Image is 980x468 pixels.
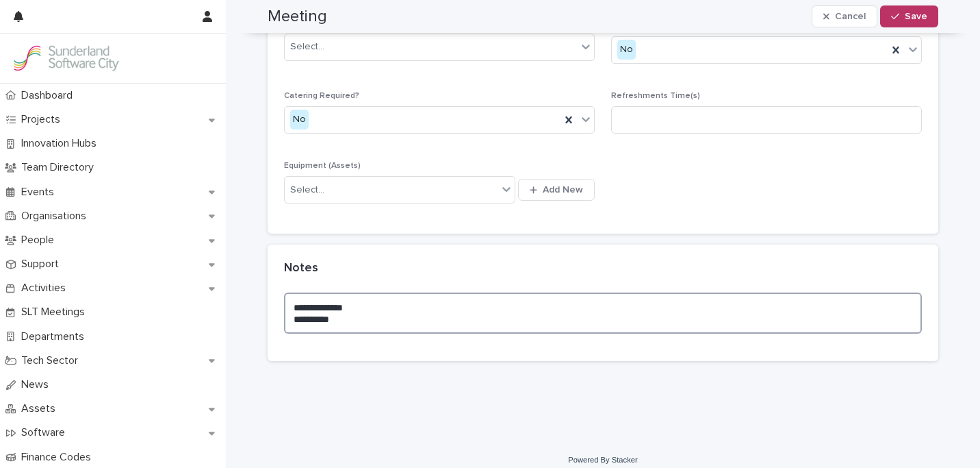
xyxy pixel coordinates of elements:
[518,179,595,201] button: Add New
[16,330,95,343] p: Departments
[16,282,77,295] p: Activities
[16,210,97,223] p: Organisations
[16,89,83,102] p: Dashboard
[835,12,866,21] span: Cancel
[617,40,636,60] div: No
[16,451,102,464] p: Finance Codes
[16,258,70,271] p: Support
[16,137,107,150] p: Innovation Hubs
[290,40,324,54] div: Select...
[543,185,583,195] span: Add New
[16,426,76,439] p: Software
[16,402,66,415] p: Assets
[16,378,60,391] p: News
[290,183,324,197] div: Select...
[880,5,938,27] button: Save
[16,113,71,126] p: Projects
[16,234,65,247] p: People
[11,45,120,72] img: Kay6KQejSz2FjblR6DWv
[16,161,105,174] p: Team Directory
[284,92,359,100] span: Catering Required?
[284,261,318,276] h2: Notes
[290,110,309,130] div: No
[611,92,700,100] span: Refreshments Time(s)
[268,7,327,27] h2: Meeting
[16,354,89,367] p: Tech Sector
[812,5,877,27] button: Cancel
[568,456,637,464] a: Powered By Stacker
[284,162,361,170] span: Equipment (Assets)
[16,186,65,199] p: Events
[905,12,927,21] span: Save
[16,306,96,319] p: SLT Meetings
